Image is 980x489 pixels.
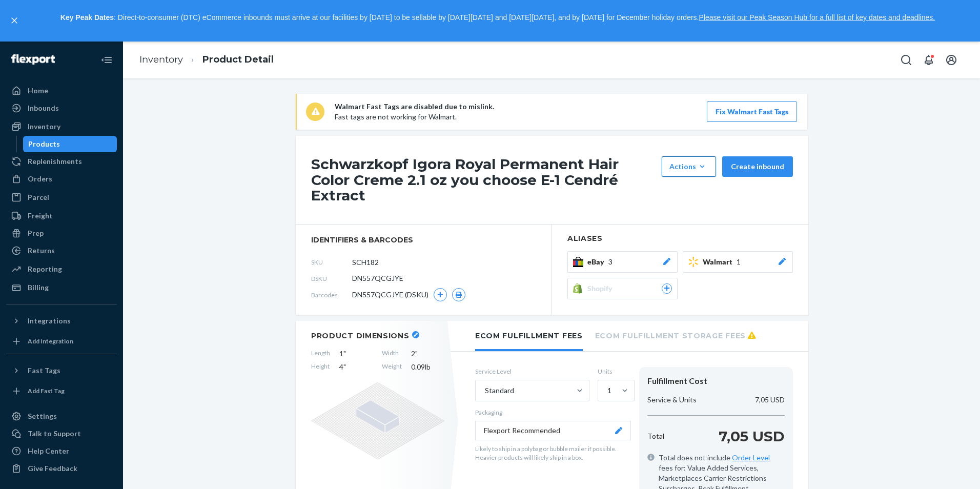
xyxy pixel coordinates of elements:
[6,333,117,350] a: Add Integration
[11,54,55,65] img: Flexport logo
[703,257,737,267] span: Walmart
[567,235,793,242] h2: Aliases
[28,316,71,326] div: Integrations
[587,283,617,294] span: Shopify
[28,156,82,167] div: Replenishments
[23,136,117,152] a: Products
[567,251,678,273] button: eBay3
[28,365,60,376] div: Fast Tags
[587,257,608,267] span: eBay
[28,139,60,149] div: Products
[28,337,73,345] div: Add Integration
[699,13,935,22] a: Please visit our Peak Season Hub for a full list of key dates and deadlines.
[719,426,785,446] p: 7,05 USD
[28,86,48,96] div: Home
[28,264,62,274] div: Reporting
[683,251,793,273] button: Walmart1
[6,242,117,259] a: Returns
[415,349,418,358] span: "
[382,349,402,359] span: Width
[311,235,536,245] span: identifiers & barcodes
[382,362,402,372] span: Weight
[918,50,939,70] button: Open notifications
[6,408,117,424] a: Settings
[311,258,352,267] span: SKU
[606,385,607,396] input: 1
[9,15,19,26] button: close,
[6,208,117,224] a: Freight
[411,349,444,359] span: 2
[647,431,664,441] p: Total
[335,101,494,112] p: Walmart Fast Tags are disabled due to mislink.
[96,50,117,70] button: Close Navigation
[311,331,410,340] h2: Product Dimensions
[475,321,583,351] li: Ecom Fulfillment Fees
[28,463,77,474] div: Give Feedback
[647,375,785,387] div: Fulfillment Cost
[311,349,330,359] span: Length
[352,273,403,283] span: DN557QCGJYE
[896,50,916,70] button: Open Search Box
[28,121,60,132] div: Inventory
[607,385,611,396] div: 1
[707,101,797,122] button: Fix Walmart Fast Tags
[28,103,59,113] div: Inbounds
[6,362,117,379] button: Fast Tags
[6,225,117,241] a: Prep
[737,257,741,267] span: 1
[28,246,55,256] div: Returns
[311,156,657,203] h1: Schwarzkopf Igora Royal Permanent Hair Color Creme 2.1 oz you choose E-1 Cendré Extract
[28,228,44,238] div: Prep
[311,274,352,283] span: DSKU
[343,362,346,371] span: "
[339,362,373,372] span: 4
[202,54,274,65] a: Product Detail
[6,83,117,99] a: Home
[6,171,117,187] a: Orders
[28,429,81,439] div: Talk to Support
[595,321,756,349] li: Ecom Fulfillment Storage Fees
[485,385,514,396] div: Standard
[567,278,678,299] button: Shopify
[647,395,697,405] p: Service & Units
[6,189,117,206] a: Parcel
[6,153,117,170] a: Replenishments
[28,174,52,184] div: Orders
[6,425,117,442] a: Talk to Support
[311,362,330,372] span: Height
[755,395,785,405] p: 7,05 USD
[28,282,49,293] div: Billing
[28,411,57,421] div: Settings
[28,211,53,221] div: Freight
[25,9,971,27] p: : Direct-to-consumer (DTC) eCommerce inbounds must arrive at our facilities by [DATE] to be sella...
[60,13,114,22] strong: Key Peak Dates
[475,444,631,462] p: Likely to ship in a polybag or bubble mailer if possible. Heavier products will likely ship in a ...
[411,362,444,372] span: 0.09 lb
[722,156,793,177] button: Create inbound
[608,257,612,267] span: 3
[6,118,117,135] a: Inventory
[6,460,117,477] button: Give Feedback
[484,385,485,396] input: Standard
[139,54,183,65] a: Inventory
[598,367,631,376] label: Units
[6,443,117,459] a: Help Center
[343,349,346,358] span: "
[941,50,962,70] button: Open account menu
[669,161,708,172] div: Actions
[475,421,631,440] button: Flexport Recommended
[28,386,65,395] div: Add Fast Tag
[6,279,117,296] a: Billing
[732,453,770,462] a: Order Level
[131,45,282,75] ol: breadcrumbs
[6,383,117,399] a: Add Fast Tag
[6,100,117,116] a: Inbounds
[311,291,352,299] span: Barcodes
[662,156,716,177] button: Actions
[475,408,631,417] p: Packaging
[475,367,589,376] label: Service Level
[28,446,69,456] div: Help Center
[335,112,494,122] p: Fast tags are not working for Walmart.
[6,261,117,277] a: Reporting
[6,313,117,329] button: Integrations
